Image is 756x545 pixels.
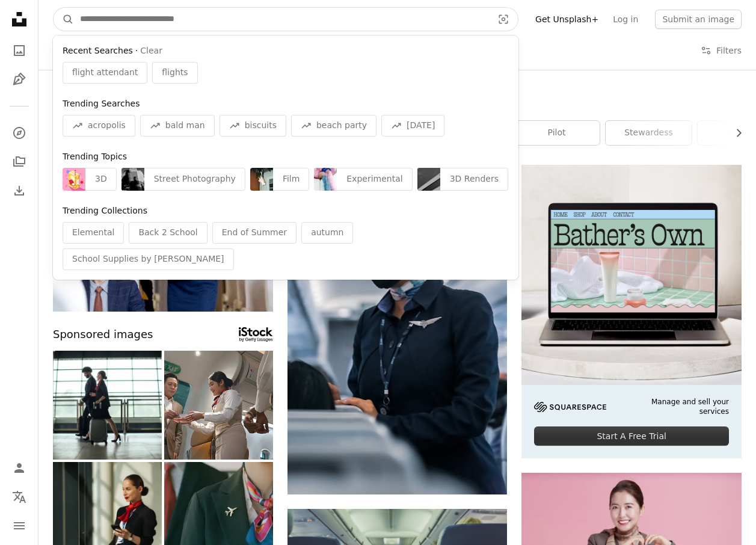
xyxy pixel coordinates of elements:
span: Manage and sell your services [621,397,729,417]
a: Illustrations [7,67,31,91]
span: acropolis [88,120,126,132]
span: Trending Collections [63,206,147,215]
a: Log in [606,10,645,29]
div: Back 2 School [129,222,207,244]
button: Filters [701,31,742,70]
button: Menu [7,514,31,538]
a: man in black suit jacket wearing mask [287,324,508,335]
img: premium_photo-1728498509310-23faa8d96510 [121,168,144,191]
div: End of Summer [212,222,297,244]
button: Search Unsplash [54,8,74,31]
img: premium_photo-1749548059677-908a98011c1d [417,168,440,191]
img: Asian flight attendants greeting welcoming passengers walking and coming on board in airplane [164,351,273,460]
div: 3D [85,168,117,191]
a: Collections [7,150,31,174]
img: Going to work [53,351,162,460]
button: Clear [140,45,162,57]
span: biscuits [245,120,277,132]
a: Manage and sell your servicesStart A Free Trial [521,165,742,458]
span: Sponsored images [53,326,153,343]
div: 3D Renders [440,168,508,191]
a: Explore [7,121,31,145]
a: Home — Unsplash [7,7,31,34]
img: premium_vector-1758302521831-3bea775646bd [63,168,85,191]
div: School Supplies by [PERSON_NAME] [63,248,234,270]
form: Find visuals sitewide [53,7,518,31]
a: pilot [514,121,600,145]
img: premium_photo-1664457241825-600243040ef5 [250,168,273,191]
span: Trending Topics [63,152,127,161]
div: Film [273,168,309,191]
span: flight attendant [72,67,138,79]
img: file-1707883121023-8e3502977149image [521,165,742,385]
button: Submit an image [655,10,742,29]
span: Recent Searches [63,45,133,57]
button: scroll list to the right [728,121,742,145]
span: Trending Searches [63,99,140,108]
div: Start A Free Trial [534,426,729,446]
div: Elemental [63,222,124,244]
span: bald man [165,120,205,132]
img: man in black suit jacket wearing mask [287,165,508,495]
a: stewardess [606,121,692,145]
a: Download History [7,179,31,203]
span: [DATE] [407,120,435,132]
button: Visual search [489,8,518,31]
span: flights [162,67,188,79]
div: Street Photography [144,168,245,191]
div: Experimental [337,168,412,191]
div: autumn [301,222,353,244]
span: beach party [316,120,367,132]
img: premium_photo-1758726036920-6b93c720289d [314,168,337,191]
a: Photos [7,38,31,63]
img: file-1705255347840-230a6ab5bca9image [534,402,606,412]
div: · [63,45,509,57]
a: Log in / Sign up [7,456,31,480]
a: Get Unsplash+ [528,10,606,29]
button: Language [7,485,31,509]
